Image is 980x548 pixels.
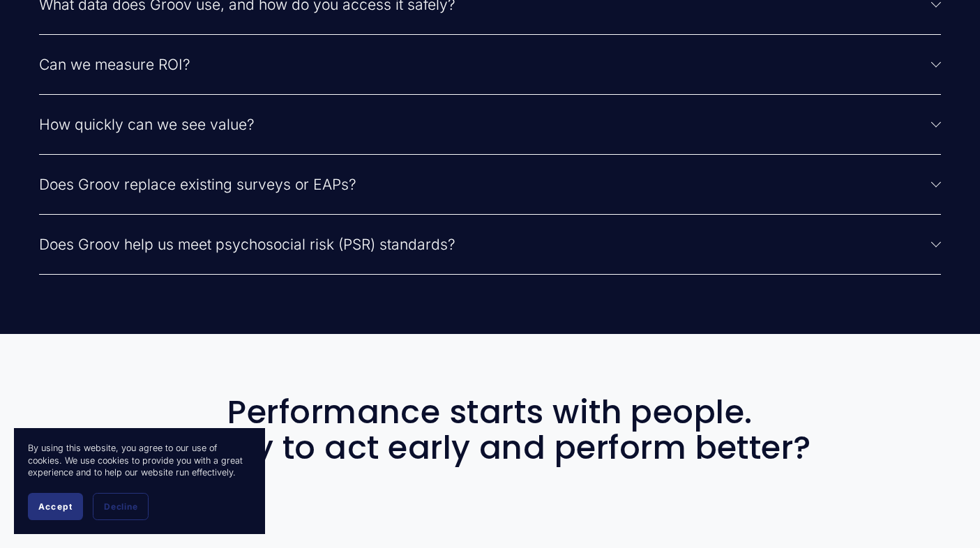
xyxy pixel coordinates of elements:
[14,428,265,534] section: Cookie banner
[39,215,941,274] button: Does Groov help us meet psychosocial risk (PSR) standards?
[39,236,931,253] span: Does Groov help us meet psychosocial risk (PSR) standards?
[39,116,931,133] span: How quickly can we see value?
[39,35,941,94] button: Can we measure ROI?
[39,176,931,193] span: Does Groov replace existing surveys or EAPs?
[39,155,941,214] button: Does Groov replace existing surveys or EAPs?
[93,493,149,520] button: Decline
[28,493,83,520] button: Accept
[39,56,931,73] span: Can we measure ROI?
[38,501,73,512] span: Accept
[104,501,137,512] span: Decline
[28,442,251,479] p: By using this website, you agree to our use of cookies. We use cookies to provide you with a grea...
[39,394,941,466] h2: Performance starts with people. Ready to act early and perform better?
[39,95,941,154] button: How quickly can we see value?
